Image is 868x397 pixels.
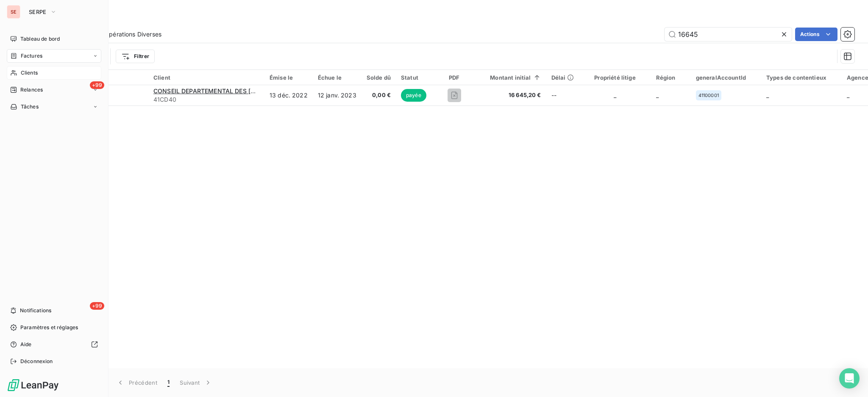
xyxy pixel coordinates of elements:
[162,374,175,391] button: 1
[90,81,104,89] span: +99
[367,74,391,81] div: Solde dû
[401,74,428,81] div: Statut
[847,92,849,99] span: _
[175,374,217,391] button: Suivant
[264,85,313,105] td: 13 déc. 2022
[313,85,362,105] td: 12 janv. 2023
[656,92,659,99] span: _
[21,103,39,111] span: Tâches
[584,74,645,81] div: Propriété litige
[20,341,32,348] span: Aide
[546,85,579,105] td: --
[766,92,769,99] span: _
[90,302,104,310] span: +99
[29,8,47,15] span: SERPE
[665,28,792,41] input: Rechercher
[7,338,101,351] a: Aide
[839,368,860,389] div: Open Intercom Messenger
[795,28,837,41] button: Actions
[401,89,426,102] span: payée
[480,91,541,100] span: 16 645,20 €
[318,74,356,81] div: Échue le
[7,5,20,19] div: SE
[153,87,307,94] span: CONSEIL DEPARTEMENTAL DES [PERSON_NAME] 40
[153,95,259,104] span: 41CD40
[698,93,719,98] span: 41100001
[480,74,541,81] div: Montant initial
[439,74,470,81] div: PDF
[116,50,155,63] button: Filtrer
[20,324,78,331] span: Paramètres et réglages
[20,358,53,365] span: Déconnexion
[7,378,59,392] img: Logo LeanPay
[614,92,616,99] span: _
[104,30,161,39] span: Opérations Diverses
[367,91,391,100] span: 0,00 €
[20,307,51,314] span: Notifications
[270,74,308,81] div: Émise le
[20,35,60,43] span: Tableau de bord
[656,74,686,81] div: Région
[551,74,574,81] div: Délai
[167,378,170,387] span: 1
[696,74,756,81] div: generalAccountId
[153,74,259,81] div: Client
[20,86,43,94] span: Relances
[21,52,42,60] span: Factures
[21,69,38,77] span: Clients
[111,374,162,391] button: Précédent
[766,74,837,81] div: Types de contentieux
